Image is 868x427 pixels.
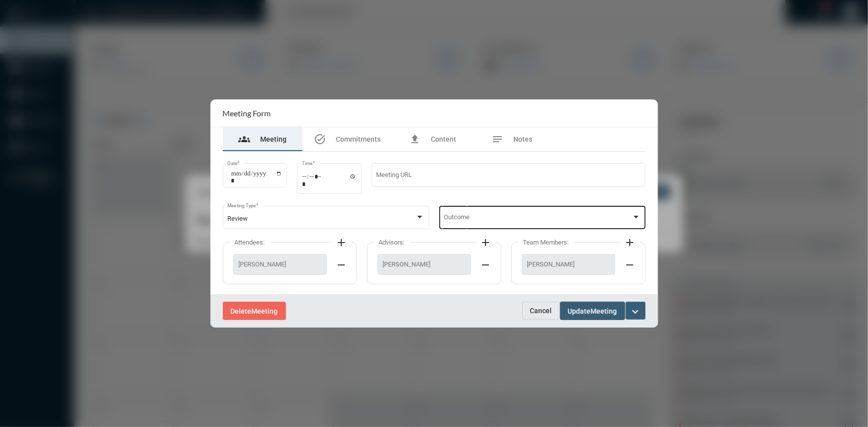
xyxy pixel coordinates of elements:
span: Update [568,307,591,315]
mat-icon: expand_more [630,306,642,318]
mat-icon: notes [492,133,504,145]
h2: Meeting Form [223,108,271,118]
span: Meeting [591,307,617,315]
span: [PERSON_NAME] [527,260,610,268]
span: Notes [514,135,533,143]
label: Advisors: [374,239,410,246]
span: Cancel [530,307,552,315]
button: DeleteMeeting [223,302,286,320]
mat-icon: remove [480,259,492,271]
span: [PERSON_NAME] [239,260,321,268]
label: Team Members: [518,239,574,246]
span: Commitments [336,135,381,143]
mat-icon: task_alt [314,133,326,145]
mat-icon: remove [624,259,636,271]
mat-icon: file_upload [409,133,421,145]
span: Delete [231,307,252,315]
label: Attendees: [230,239,270,246]
mat-icon: add [336,237,348,249]
span: Content [431,135,456,143]
span: Meeting [252,307,278,315]
span: Meeting [260,135,287,143]
button: UpdateMeeting [560,302,625,320]
button: Cancel [522,302,560,320]
mat-icon: remove [336,259,348,271]
mat-icon: add [480,237,492,249]
mat-icon: groups [238,133,250,145]
span: Review [227,215,248,222]
mat-icon: add [624,237,636,249]
span: [PERSON_NAME] [383,260,466,268]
